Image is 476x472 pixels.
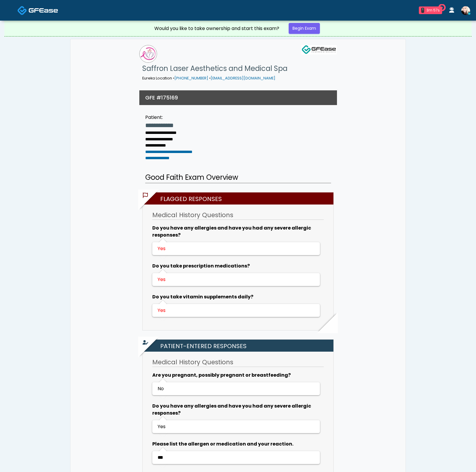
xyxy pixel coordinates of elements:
[139,45,157,63] img: Saffron Laser Aesthetics and Medical Spa
[145,172,331,183] h2: Good Faith Exam Overview
[461,6,470,15] img: Cynthia Petersen
[152,262,250,269] b: Do you take prescription medications?
[152,403,311,416] b: Do you have any allergies and have you had any severe allergic responses?
[146,340,333,352] h2: Patient-entered Responses
[152,358,324,367] h3: Medical History Questions
[173,76,174,81] span: •
[152,225,311,238] b: Do you have any allergies and have you had any severe allergic responses?
[158,245,313,252] div: Yes
[152,441,293,447] b: Please list the allergen or medication and your reaction.
[152,372,291,378] b: Are you pregnant, possibly pregnant or breastfeeding?
[427,8,440,13] div: 3m 57s
[415,4,446,16] a: 1 3m 57s
[146,192,333,205] h2: Flagged Responses
[211,76,275,81] a: [EMAIL_ADDRESS][DOMAIN_NAME]
[301,45,337,54] img: GFEase Logo
[289,23,320,34] a: Begin Exam
[209,76,211,81] span: •
[142,76,275,81] small: Eureka Location
[158,385,164,392] span: No
[174,76,208,81] a: [PHONE_NUMBER]
[142,63,287,74] h1: Saffron Laser Aesthetics and Medical Spa
[152,211,324,220] h3: Medical History Questions
[154,25,279,32] div: Would you like to take ownership and start this exam?
[421,8,424,13] div: 1
[145,94,178,101] h3: GFE #175169
[158,307,313,314] div: Yes
[158,423,166,430] span: Yes
[152,293,253,300] b: Do you take vitamin supplements daily?
[158,276,313,283] div: Yes
[29,7,58,13] img: Docovia
[145,114,192,121] div: Patient:
[17,6,27,15] img: Docovia
[17,1,58,20] a: Docovia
